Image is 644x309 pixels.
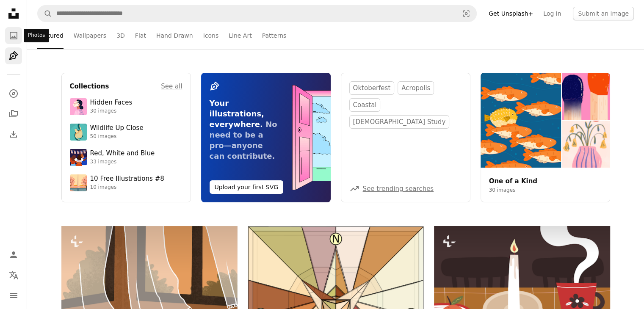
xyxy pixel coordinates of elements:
a: Flat [135,22,146,49]
div: 10 Free Illustrations #8 [90,175,164,183]
a: See all [161,81,182,91]
button: Language [5,267,22,284]
a: Explore [5,85,22,102]
a: oktoberfest [349,81,395,95]
a: acropolis [398,81,434,95]
img: premium_vector-1698192084751-4d1afa02505a [70,124,87,141]
img: vector-1750308744205-56527770eef2 [70,174,87,191]
a: One of a Kind [489,177,537,185]
form: Find visuals sitewide [37,5,477,22]
button: Visual search [456,6,476,22]
div: Hidden Faces [90,99,133,107]
button: Submit an image [573,7,634,20]
a: Log in [538,7,566,20]
a: coastal [349,98,381,112]
div: Wildlife Up Close [90,124,144,132]
button: Upload your first SVG [210,180,284,194]
a: Illustrations [5,47,22,64]
a: Home — Unsplash [5,5,22,24]
div: 10 images [90,184,164,191]
button: Menu [5,287,22,304]
h4: Collections [70,81,109,91]
a: 10 Free Illustrations #810 images [70,174,182,191]
a: Hand Drawn [156,22,193,49]
a: Line Art [229,22,252,49]
a: Hidden Faces30 images [70,98,182,115]
a: [DEMOGRAPHIC_DATA] study [349,115,450,129]
div: 33 images [90,159,155,166]
div: 50 images [90,133,144,140]
a: Wildlife Up Close50 images [70,124,182,141]
a: Candle, coffee, and fruit on a checkered tablecloth. [434,288,610,296]
a: Icons [203,22,219,49]
a: Patterns [262,22,287,49]
a: Photos [5,27,22,44]
a: Download History [5,126,22,143]
span: No need to be a pro—anyone can contribute. [210,120,277,160]
img: premium_vector-1717780424626-a1297b9c4208 [70,149,87,166]
div: 30 images [90,108,133,115]
a: See trending searches [363,185,434,193]
a: 3D [116,22,125,49]
a: Wallpapers [74,22,106,49]
div: Red, White and Blue [90,149,155,158]
a: Red, White and Blue33 images [70,149,182,166]
button: Search Unsplash [38,6,52,22]
a: Get Unsplash+ [484,7,538,20]
a: Log in / Sign up [5,246,22,263]
img: premium_vector-1748844071474-d954b88adc73 [70,98,87,115]
span: Your illustrations, everywhere. [210,99,264,129]
a: Collections [5,105,22,122]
